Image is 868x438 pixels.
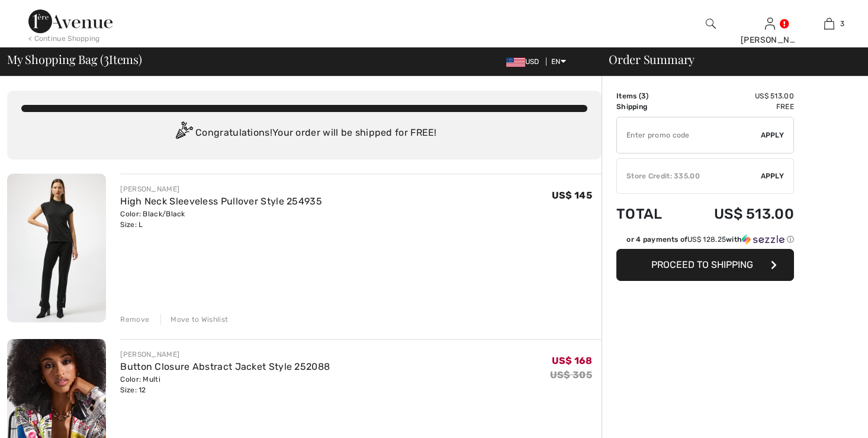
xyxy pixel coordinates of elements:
[104,50,109,66] span: 3
[120,314,149,325] div: Remove
[761,171,785,181] span: Apply
[706,17,716,31] img: search the website
[824,17,834,31] img: My Bag
[172,122,195,145] img: Congratulation2.svg
[687,235,726,244] span: US$ 128.25
[21,122,587,145] div: Congratulations! Your order will be shipped for FREE!
[506,57,544,66] span: USD
[761,130,785,140] span: Apply
[120,361,330,372] a: Button Closure Abstract Jacket Style 252088
[550,369,592,381] s: US$ 305
[641,92,646,100] span: 3
[626,234,794,245] div: or 4 payments of with
[616,91,681,101] td: Items ( )
[7,174,106,322] img: High Neck Sleeveless Pullover Style 254935
[765,18,775,29] a: Sign In
[506,57,525,67] img: US Dollar
[616,194,681,234] td: Total
[120,374,330,395] div: Color: Multi Size: 12
[120,184,322,194] div: [PERSON_NAME]
[594,53,861,65] div: Order Summary
[741,34,799,46] div: [PERSON_NAME]
[120,349,330,360] div: [PERSON_NAME]
[617,117,761,153] input: Promo code
[160,314,228,325] div: Move to Wishlist
[742,234,785,245] img: Sezzle
[616,101,681,112] td: Shipping
[552,190,592,201] span: US$ 145
[28,33,100,44] div: < Continue Shopping
[120,209,322,230] div: Color: Black/Black Size: L
[681,194,794,234] td: US$ 513.00
[651,259,753,270] span: Proceed to Shipping
[7,53,142,65] span: My Shopping Bag ( Items)
[616,234,794,249] div: or 4 payments ofUS$ 128.25withSezzle Click to learn more about Sezzle
[28,9,112,33] img: 1ère Avenue
[552,355,592,366] span: US$ 168
[120,196,322,207] a: High Neck Sleeveless Pullover Style 254935
[551,57,566,66] span: EN
[616,249,794,281] button: Proceed to Shipping
[681,101,794,112] td: Free
[617,171,761,181] div: Store Credit: 335.00
[840,18,844,29] span: 3
[681,91,794,101] td: US$ 513.00
[800,17,858,31] a: 3
[765,17,775,31] img: My Info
